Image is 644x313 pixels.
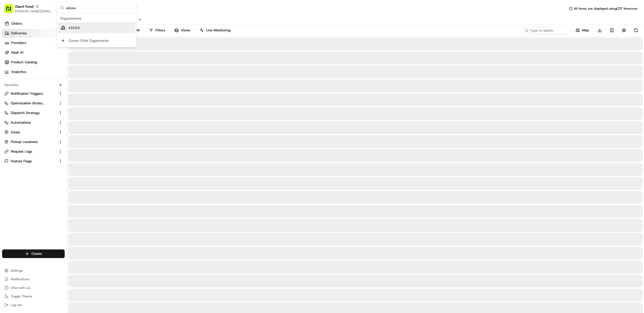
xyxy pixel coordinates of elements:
[24,51,88,57] div: Start new chat
[58,14,136,23] div: Organizations
[3,118,43,127] a: 📗Knowledge Base
[4,111,56,115] a: Dispatch Strategy
[11,21,22,26] span: Orders
[155,28,165,33] span: Filters
[2,249,65,258] button: Create
[45,83,46,87] span: •
[11,149,32,154] span: Request Logs
[43,118,88,127] a: 💻API Documentation
[2,138,65,146] button: Pickup Locations
[11,303,22,307] span: Log out
[53,133,65,137] span: Pylon
[15,9,53,13] button: [PERSON_NAME][EMAIL_ADDRESS][DOMAIN_NAME]
[2,19,67,28] a: Orders
[573,27,591,34] button: Map
[2,89,65,98] button: Notification Triggers
[2,118,65,127] button: Automations
[5,70,36,74] div: Past conversations
[2,2,56,15] button: Giant Food[PERSON_NAME][EMAIL_ADDRESS][DOMAIN_NAME]
[11,51,21,61] img: 4037041995827_4c49e92c6e3ed2e3ec13_72.png
[2,157,65,165] button: Feature Flags
[2,81,65,89] div: Favorites
[68,25,80,30] span: ADUSA
[2,99,65,108] button: Optimization Strategy
[83,69,98,75] button: See all
[2,29,67,38] a: Deliveries
[2,109,65,117] button: Dispatch Strategy
[5,120,10,125] div: 📗
[5,78,14,87] img: Tiffany Volk
[11,31,27,36] span: Deliveries
[91,53,98,59] button: Start new chat
[5,5,16,16] img: Nash
[582,28,589,33] span: Map
[2,267,65,274] button: Settings
[66,2,133,13] input: Search...
[17,98,43,102] span: [PERSON_NAME]
[197,27,233,34] button: Live Monitoring
[4,139,56,144] a: Pickup Locations
[2,147,65,156] button: Request Logs
[11,111,40,115] span: Dispatch Strategy
[11,40,26,45] span: Providers
[11,268,23,273] span: Settings
[24,57,74,61] div: We're available if you need us!
[11,120,31,125] span: Automations
[2,301,65,309] button: Log out
[11,130,20,135] span: Zones
[11,120,41,125] span: Knowledge Base
[57,13,137,47] div: Suggestions
[147,27,167,34] button: Filters
[45,98,46,102] span: •
[5,21,98,30] p: Welcome 👋
[11,69,26,74] span: Analytics
[47,98,58,102] span: [DATE]
[2,48,67,57] a: Nash AI
[172,27,193,34] button: Views
[11,50,23,55] span: Nash AI
[4,159,56,164] a: Feature Flags
[523,27,571,34] input: Type to search
[45,120,50,125] div: 💻
[206,28,230,33] span: Live Monitoring
[4,149,56,154] a: Request Logs
[5,93,14,101] img: Ami Wang
[47,83,58,87] span: [DATE]
[15,4,33,9] button: Giant Food
[2,68,67,76] a: Analytics
[632,27,640,34] button: Refresh
[4,130,56,135] a: Zones
[38,133,65,137] a: Powered byPylon
[574,6,638,11] span: All times are displayed using CDT timezone
[31,251,42,256] span: Create
[2,128,65,137] button: Zones
[5,51,15,61] img: 1736555255976-a54dd68f-1ca7-489b-9aae-adbdc363a1c4
[11,91,43,96] span: Notification Triggers
[11,159,32,164] span: Feature Flags
[2,284,65,292] button: Chat with us!
[2,39,67,47] a: Providers
[11,294,32,299] span: Toggle Theme
[11,101,45,106] span: Optimization Strategy
[4,120,56,125] a: Automations
[2,293,65,300] button: Toggle Theme
[11,286,30,290] span: Chat with us!
[51,120,86,125] span: API Documentation
[11,277,30,281] span: Notifications
[17,83,43,87] span: [PERSON_NAME]
[68,38,109,43] div: Create Child Organization
[11,139,38,144] span: Pickup Locations
[181,28,190,33] span: Views
[2,58,67,67] a: Product Catalog
[11,60,37,65] span: Product Catalog
[4,91,56,96] a: Notification Triggers
[4,101,56,106] a: Optimization Strategy
[14,35,89,40] input: Clear
[2,275,65,283] button: Notifications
